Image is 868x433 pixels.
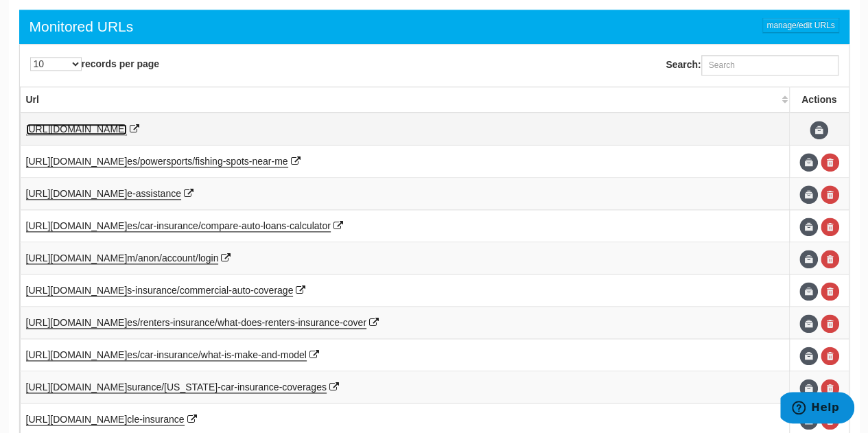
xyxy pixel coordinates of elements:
[127,156,268,167] span: es/powersports/fishing-spots-nea
[26,156,128,167] span: [URL][DOMAIN_NAME]
[26,382,128,393] span: [URL][DOMAIN_NAME]
[274,285,293,296] span: rage
[762,18,838,33] a: manage/edit URLs
[30,57,82,71] select: records per page
[26,220,128,231] span: [URL][DOMAIN_NAME]
[127,317,268,328] span: es/renters-insurance/what-does-r
[26,382,327,393] a: [URL][DOMAIN_NAME]surance/[US_STATE]-car-insurance-coverages
[30,16,134,37] div: Monitored URLs
[821,347,839,365] a: Delete URL
[799,347,818,365] span: Update URL
[821,314,839,333] a: Delete URL
[799,153,818,172] span: Update URL
[26,124,128,135] a: [URL][DOMAIN_NAME]
[268,156,288,167] span: r-me
[821,379,839,397] a: Delete URL
[26,349,307,361] a: [URL][DOMAIN_NAME]es/car-insurance/what-is-make-and-model
[26,220,331,232] a: [URL][DOMAIN_NAME]es/car-insurance/compare-auto-loans-calculator
[821,153,839,172] a: Delete URL
[810,121,828,139] span: Update URL
[268,317,366,328] span: enters-insurance-cover
[666,55,838,75] label: Search:
[26,253,219,264] a: [URL][DOMAIN_NAME]m/anon/account/login
[127,253,218,264] span: m/anon/account/login
[26,124,128,134] span: [URL][DOMAIN_NAME]
[701,55,838,75] input: Search:
[780,392,854,426] iframe: Opens a widget where you can find more information
[789,87,849,113] th: Actions
[799,282,818,301] span: Update URL
[799,379,818,397] span: Update URL
[26,253,128,264] span: [URL][DOMAIN_NAME]
[821,282,839,301] a: Delete URL
[799,314,818,333] span: Update URL
[26,285,294,296] a: [URL][DOMAIN_NAME]s-insurance/commercial-auto-coverage
[26,317,366,329] a: [URL][DOMAIN_NAME]es/renters-insurance/what-does-renters-insurance-cover
[799,250,818,268] span: Update URL
[821,185,839,204] a: Delete URL
[26,188,128,199] span: [URL][DOMAIN_NAME]
[799,218,818,236] span: Update URL
[20,87,789,113] th: Url: activate to sort column ascending
[26,188,181,200] a: [URL][DOMAIN_NAME]e-assistance
[127,285,274,296] span: s-insurance/commercial-auto-cove
[127,414,184,425] span: cle-insurance
[26,414,185,425] a: [URL][DOMAIN_NAME]cle-insurance
[279,382,327,393] span: -coverages
[26,156,288,167] a: [URL][DOMAIN_NAME]es/powersports/fishing-spots-near-me
[26,414,128,425] span: [URL][DOMAIN_NAME]
[26,285,128,296] span: [URL][DOMAIN_NAME]
[127,220,270,231] span: es/car-insurance/compare-auto-lo
[30,57,160,71] label: records per page
[272,349,307,360] span: d-model
[127,382,279,393] span: surance/[US_STATE]-car-insurance
[271,220,331,231] span: ans-calculator
[821,218,839,236] a: Delete URL
[821,250,839,268] a: Delete URL
[127,349,272,360] span: es/car-insurance/what-is-make-an
[26,317,128,328] span: [URL][DOMAIN_NAME]
[127,188,181,199] span: e-assistance
[26,349,128,360] span: [URL][DOMAIN_NAME]
[799,185,818,204] span: Update URL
